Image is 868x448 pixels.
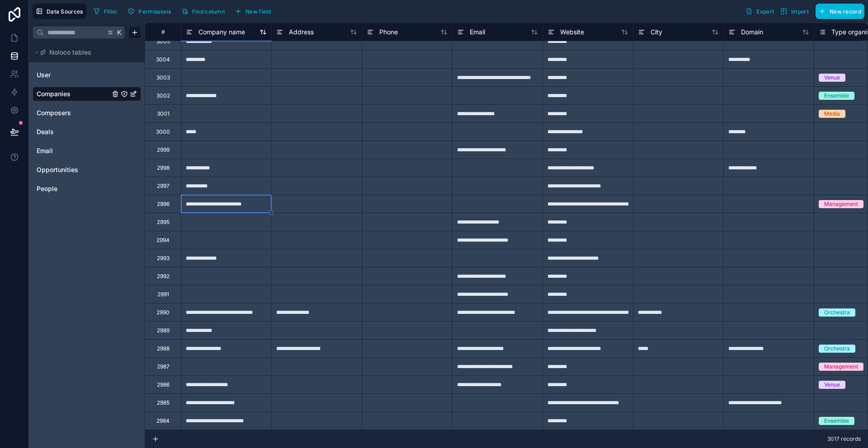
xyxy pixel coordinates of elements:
span: City [651,28,662,37]
div: Management [824,200,858,208]
span: Export [756,8,774,15]
div: Ensemble [824,92,849,100]
div: 3004 [156,56,170,63]
div: # [152,28,174,35]
div: 2991 [157,291,169,298]
div: Companies [33,87,141,101]
button: Find column [178,5,228,18]
div: 2985 [157,399,170,406]
span: Composers [37,108,71,117]
button: Noloco tables [33,46,136,59]
button: Filter [90,5,121,18]
span: Import [791,8,809,15]
div: 3000 [156,128,170,135]
div: User [33,68,141,82]
button: Import [777,4,812,19]
div: Management [824,363,858,371]
span: Website [560,28,584,37]
span: Opportunities [37,165,78,174]
button: Permissions [124,5,174,18]
div: Ensemble [824,417,849,425]
span: Address [289,28,314,37]
span: Email [470,28,485,37]
a: People [37,184,110,193]
div: 2990 [156,309,170,316]
a: Permissions [124,5,178,18]
div: 2988 [157,345,170,352]
span: Phone [379,28,398,37]
div: Deals [33,125,141,139]
span: Filter [104,8,118,15]
a: New record [812,4,864,19]
span: New field [245,8,271,15]
div: Composers [33,106,141,120]
div: 2992 [157,273,170,280]
div: 2999 [157,146,170,154]
div: 3001 [157,110,170,117]
span: Noloco tables [49,48,91,57]
div: 3005 [156,38,170,45]
div: 2987 [157,363,170,370]
button: New field [231,5,274,18]
div: People [33,182,141,196]
a: Email [37,146,110,155]
div: Media [824,110,840,118]
span: People [37,184,57,193]
div: 2997 [157,182,170,190]
a: User [37,70,110,79]
span: Domain [741,28,763,37]
button: Export [742,4,777,19]
div: 3003 [156,74,170,81]
a: Composers [37,108,110,117]
div: 2984 [156,417,170,425]
div: Venue [824,74,840,82]
button: Data Sources [33,4,86,19]
span: Data Sources [47,8,83,15]
a: Opportunities [37,165,110,174]
a: Companies [37,89,110,98]
div: Email [33,144,141,158]
span: Permissions [138,8,171,15]
span: Email [37,146,53,155]
div: Orchestra [824,308,850,317]
span: Company name [198,28,245,37]
div: Orchestra [824,345,850,353]
span: New record [830,8,861,15]
div: 2986 [157,381,170,388]
div: 2995 [157,219,170,226]
span: Find column [192,8,225,15]
span: User [37,70,51,79]
button: New record [816,4,864,19]
div: 3002 [156,92,170,99]
div: 2994 [156,237,170,244]
div: Venue [824,381,840,389]
span: K [116,29,123,36]
span: 3017 records [827,435,861,443]
a: Deals [37,127,110,136]
div: 2996 [157,201,170,208]
div: Opportunities [33,163,141,177]
div: 2989 [157,327,170,334]
div: 2993 [157,255,170,262]
div: 2998 [157,164,170,172]
span: Deals [37,127,54,136]
span: Companies [37,89,71,98]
